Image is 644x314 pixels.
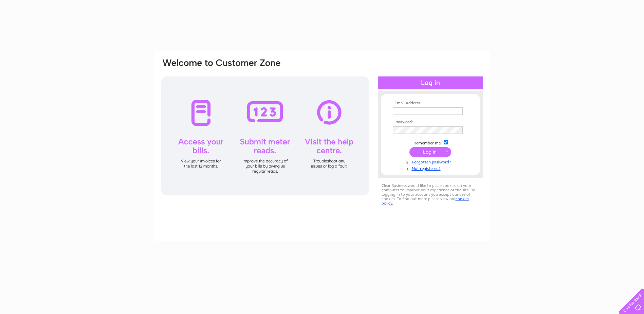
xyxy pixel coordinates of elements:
[382,196,469,206] a: cookies policy
[391,139,470,146] td: Remember me?
[393,158,470,165] a: Forgotten password?
[391,101,470,106] th: Email Address:
[391,120,470,125] th: Password:
[393,165,470,171] a: Not registered?
[409,147,451,157] input: Submit
[378,180,483,209] div: Clear Business would like to place cookies on your computer to improve your experience of the sit...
